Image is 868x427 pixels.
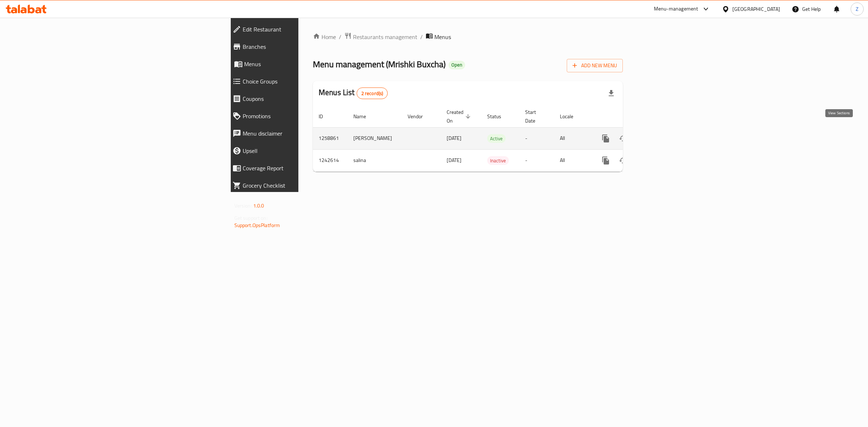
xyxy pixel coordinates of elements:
[353,112,375,121] span: Name
[227,21,376,38] a: Edit Restaurant
[487,157,509,165] span: Inactive
[227,142,376,159] a: Upsell
[614,152,632,169] button: Change Status
[487,134,506,143] span: Active
[319,87,388,99] h2: Menus List
[244,60,370,68] span: Menus
[344,32,417,42] a: Restaurants management
[243,25,370,34] span: Edit Restaurant
[408,112,432,121] span: Vendor
[597,130,614,147] button: more
[567,59,623,72] button: Add New Menu
[253,201,264,210] span: 1.0.0
[597,152,614,169] button: more
[554,149,591,171] td: All
[234,201,252,210] span: Version:
[447,155,461,165] span: [DATE]
[447,133,461,143] span: [DATE]
[227,177,376,194] a: Grocery Checklist
[357,87,388,99] div: Total records count
[353,33,417,41] span: Restaurants management
[856,5,859,13] span: Z
[525,108,545,125] span: Start Date
[519,149,554,171] td: -
[243,129,370,138] span: Menu disclaimer
[448,62,465,68] span: Open
[732,5,780,13] div: [GEOGRAPHIC_DATA]
[243,77,370,86] span: Choice Groups
[420,33,423,41] li: /
[434,33,451,41] span: Menus
[319,112,332,121] span: ID
[243,146,370,155] span: Upsell
[560,112,583,121] span: Locale
[487,112,511,121] span: Status
[573,61,617,70] span: Add New Menu
[654,5,698,13] div: Menu-management
[554,127,591,149] td: All
[357,90,388,97] span: 2 record(s)
[313,106,672,172] table: enhanced table
[227,55,376,73] a: Menus
[603,85,620,102] div: Export file
[313,32,623,42] nav: breadcrumb
[227,90,376,107] a: Coupons
[234,221,280,230] a: Support.OpsPlatform
[243,181,370,190] span: Grocery Checklist
[519,127,554,149] td: -
[447,108,473,125] span: Created On
[234,213,268,223] span: Get support on:
[227,159,376,177] a: Coverage Report
[227,107,376,125] a: Promotions
[243,42,370,51] span: Branches
[243,94,370,103] span: Coupons
[243,164,370,172] span: Coverage Report
[243,112,370,120] span: Promotions
[227,73,376,90] a: Choice Groups
[591,106,672,128] th: Actions
[448,61,465,69] div: Open
[614,130,632,147] button: Change Status
[227,125,376,142] a: Menu disclaimer
[313,56,446,72] span: Menu management ( Mrishki Buxcha )
[227,38,376,55] a: Branches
